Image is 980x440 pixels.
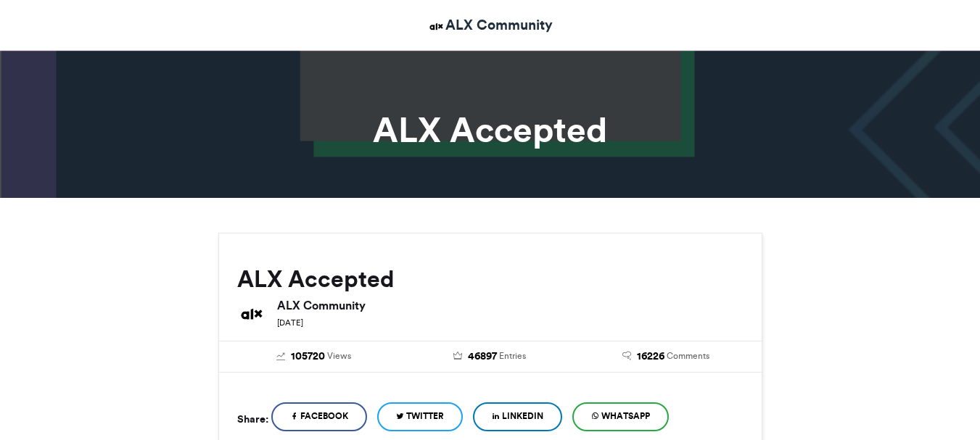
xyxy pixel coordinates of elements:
[327,349,351,362] span: Views
[427,17,445,36] img: ALX Community
[468,349,497,365] span: 46897
[237,410,268,428] h5: Share:
[237,349,392,365] a: 105720 Views
[88,112,893,147] h1: ALX Accepted
[291,349,325,365] span: 105720
[300,410,348,423] span: Facebook
[601,410,650,423] span: WhatsApp
[502,410,543,423] span: LinkedIn
[237,299,266,328] img: ALX Community
[572,402,669,431] a: WhatsApp
[277,317,303,328] small: [DATE]
[667,349,709,362] span: Comments
[427,14,553,36] a: ALX Community
[271,402,367,431] a: Facebook
[637,349,664,365] span: 16226
[406,410,444,423] span: Twitter
[473,402,562,431] a: LinkedIn
[377,402,463,431] a: Twitter
[277,299,744,311] h6: ALX Community
[499,349,526,362] span: Entries
[237,266,744,292] h2: ALX Accepted
[589,349,744,365] a: 16226 Comments
[413,349,567,365] a: 46897 Entries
